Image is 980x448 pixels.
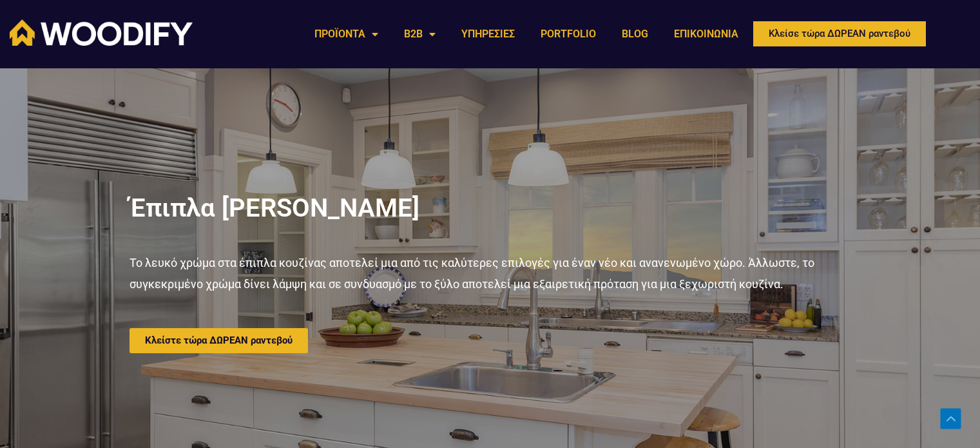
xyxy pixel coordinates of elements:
[391,19,448,49] a: B2B
[769,29,910,39] span: Κλείσε τώρα ΔΩΡΕΑΝ ραντεβού
[609,19,661,49] a: BLOG
[751,19,928,48] a: Κλείσε τώρα ΔΩΡΕΑΝ ραντεβού
[130,328,308,353] a: Κλείστε τώρα ΔΩΡΕΑΝ ραντεβού
[302,19,751,49] nav: Menu
[448,19,528,49] a: ΥΠΗΡΕΣΙΕΣ
[302,19,391,49] a: ΠΡΟΪΟΝΤΑ
[130,252,851,295] p: Το λευκό χρώμα στα έπιπλα κουζίνας αποτελεί μια από τις καλύτερες επιλογές για έναν νέο και ανανε...
[145,336,293,346] span: Κλείστε τώρα ΔΩΡΕΑΝ ραντεβού
[10,19,193,46] img: Woodify
[661,19,751,49] a: ΕΠΙΚΟΙΝΩΝΙΑ
[528,19,609,49] a: PORTFOLIO
[130,195,851,221] h2: Έπιπλα [PERSON_NAME]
